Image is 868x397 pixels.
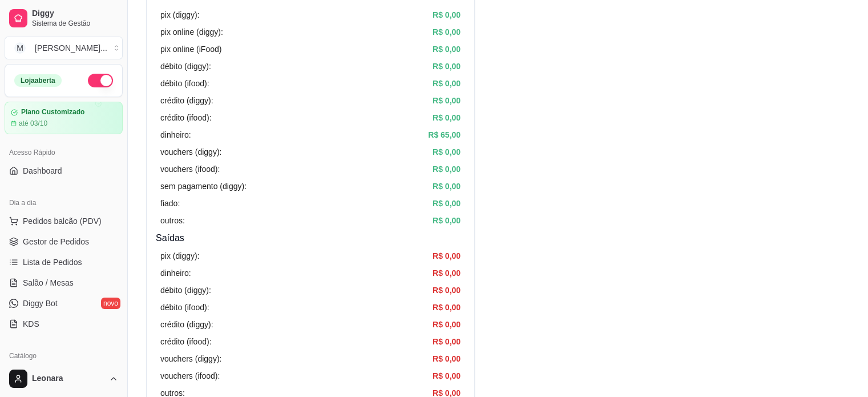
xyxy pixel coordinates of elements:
[14,42,26,54] span: M
[23,298,58,309] span: Diggy Bot
[433,197,461,210] article: R$ 0,00
[160,26,223,38] article: pix online (diggy):
[160,163,220,175] article: vouchers (ifood):
[156,231,465,245] h4: Saídas
[5,315,123,333] a: KDS
[23,215,102,227] span: Pedidos balcão (PDV)
[160,146,221,158] article: vouchers (diggy):
[5,294,123,312] a: Diggy Botnovo
[160,60,211,73] article: débito (diggy):
[433,335,461,348] article: R$ 0,00
[88,74,113,87] button: Alterar Status
[160,335,211,348] article: crédito (ifood):
[160,9,199,21] article: pix (diggy):
[160,284,211,296] article: débito (diggy):
[433,163,461,175] article: R$ 0,00
[23,277,74,288] span: Salão / Mesas
[5,365,123,392] button: Leonara
[5,232,123,251] a: Gestor de Pedidos
[433,9,461,21] article: R$ 0,00
[160,129,191,141] article: dinheiro:
[428,129,461,141] article: R$ 65,00
[32,9,118,19] span: Diggy
[19,119,47,128] article: até 03/10
[160,43,221,55] article: pix online (iFood)
[160,77,209,90] article: débito (ifood):
[160,214,185,227] article: outros:
[21,108,84,117] article: Plano Customizado
[433,146,461,158] article: R$ 0,00
[5,274,123,292] a: Salão / Mesas
[160,352,221,365] article: vouchers (diggy):
[23,236,89,247] span: Gestor de Pedidos
[5,37,123,59] button: Select a team
[433,301,461,314] article: R$ 0,00
[160,370,220,382] article: vouchers (ifood):
[160,250,199,262] article: pix (diggy):
[160,111,211,124] article: crédito (ifood):
[433,43,461,55] article: R$ 0,00
[160,180,247,193] article: sem pagamento (diggy):
[433,214,461,227] article: R$ 0,00
[35,42,107,54] div: [PERSON_NAME] ...
[433,26,461,38] article: R$ 0,00
[433,267,461,279] article: R$ 0,00
[433,318,461,331] article: R$ 0,00
[5,5,123,32] a: DiggySistema de Gestão
[433,180,461,193] article: R$ 0,00
[433,60,461,73] article: R$ 0,00
[433,111,461,124] article: R$ 0,00
[160,197,180,210] article: fiado:
[433,352,461,365] article: R$ 0,00
[160,267,191,279] article: dinheiro:
[32,374,104,384] span: Leonara
[5,162,123,180] a: Dashboard
[160,94,213,107] article: crédito (diggy):
[433,370,461,382] article: R$ 0,00
[14,74,62,87] div: Loja aberta
[5,102,123,134] a: Plano Customizadoaté 03/10
[433,94,461,107] article: R$ 0,00
[433,77,461,90] article: R$ 0,00
[160,301,209,314] article: débito (ifood):
[5,194,123,212] div: Dia a dia
[5,347,123,365] div: Catálogo
[32,19,118,28] span: Sistema de Gestão
[23,165,62,177] span: Dashboard
[23,256,82,268] span: Lista de Pedidos
[433,250,461,262] article: R$ 0,00
[5,212,123,230] button: Pedidos balcão (PDV)
[160,318,213,331] article: crédito (diggy):
[23,318,39,330] span: KDS
[5,143,123,162] div: Acesso Rápido
[5,253,123,271] a: Lista de Pedidos
[433,284,461,296] article: R$ 0,00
